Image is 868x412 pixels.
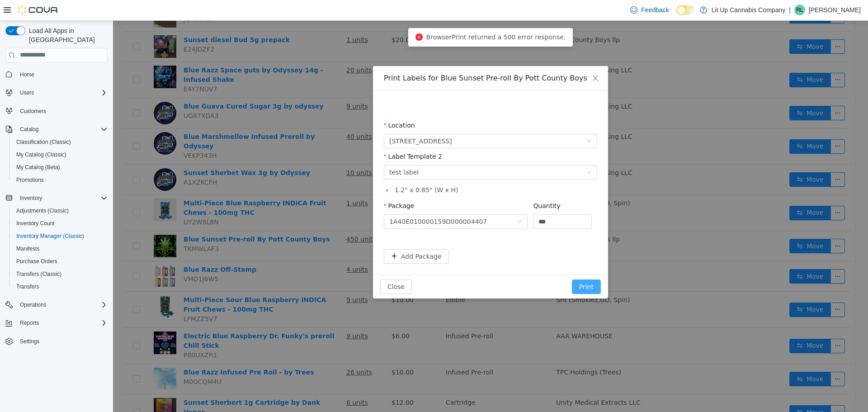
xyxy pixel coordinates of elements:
[712,5,785,15] p: Lit Up Cannabis Company
[20,319,39,327] span: Reports
[13,243,108,254] span: Manifests
[276,145,306,158] div: test label
[404,198,409,204] i: icon: down
[13,218,58,229] a: Inventory Count
[16,220,55,227] span: Inventory Count
[16,317,108,328] span: Reports
[271,132,329,139] label: Label Template 2
[473,149,479,155] i: icon: down
[280,165,484,174] li: 1.2 " x 0.85 " (W x H)
[13,205,72,216] a: Adjustments (Classic)
[9,255,111,268] button: Purchase Orders
[13,175,108,185] span: Promotions
[9,161,111,174] button: My Catalog (Beta)
[473,118,479,124] i: icon: down
[313,13,453,20] span: BrowserPrint returned a 500 error response.
[20,126,38,133] span: Catalog
[13,205,108,216] span: Adjustments (Classic)
[2,298,111,311] button: Operations
[16,106,50,117] a: Customers
[13,231,88,242] a: Inventory Manager (Classic)
[302,13,310,20] i: icon: close-circle
[13,149,70,160] a: My Catalog (Classic)
[5,64,108,372] nav: Complex example
[9,230,111,242] button: Inventory Manager (Classic)
[809,5,861,15] p: [PERSON_NAME]
[13,281,42,292] a: Transfers
[267,259,299,273] button: Close
[13,137,108,147] span: Classification (Classic)
[13,243,43,254] a: Manifests
[16,69,38,80] a: Home
[9,268,111,280] button: Transfers (Classic)
[16,317,42,328] button: Reports
[13,281,108,292] span: Transfers
[16,176,44,184] span: Promotions
[271,181,301,189] label: Package
[16,270,61,278] span: Transfers (Classic)
[271,228,336,243] button: icon: plusAdd Package
[13,256,61,267] a: Purchase Orders
[16,245,39,252] span: Manifests
[13,218,108,229] span: Inventory Count
[16,336,108,347] span: Settings
[18,5,59,14] img: Cova
[470,45,495,71] button: Close
[16,193,46,204] button: Inventory
[16,105,108,117] span: Customers
[13,175,47,185] a: Promotions
[9,148,111,161] button: My Catalog (Classic)
[2,192,111,204] button: Inventory
[2,317,111,329] button: Reports
[794,5,805,15] div: Roy Lackey
[16,336,43,347] a: Settings
[16,69,108,80] span: Home
[9,217,111,230] button: Inventory Count
[479,54,486,61] i: icon: close
[627,1,672,19] a: Feedback
[9,242,111,255] button: Manifests
[16,207,69,214] span: Adjustments (Classic)
[9,280,111,293] button: Transfers
[16,299,50,310] button: Operations
[276,194,374,208] div: 1A40E010000159D000004407
[276,114,339,127] span: 1289 W Broadway
[16,193,108,204] span: Inventory
[2,86,111,99] button: Users
[789,5,791,15] p: |
[271,101,302,108] label: Location
[420,194,478,208] input: Quantity
[20,301,47,308] span: Operations
[13,162,64,173] a: My Catalog (Beta)
[16,87,38,98] button: Users
[641,5,669,14] span: Feedback
[25,26,108,44] span: Load All Apps in [GEOGRAPHIC_DATA]
[13,162,108,173] span: My Catalog (Beta)
[20,194,42,202] span: Inventory
[9,174,111,186] button: Promotions
[16,151,66,158] span: My Catalog (Classic)
[13,231,108,242] span: Inventory Manager (Classic)
[16,258,57,265] span: Purchase Orders
[16,232,84,240] span: Inventory Manager (Classic)
[20,108,46,115] span: Customers
[796,5,803,15] span: RL
[271,52,484,62] div: Print Labels for Blue Sunset Pre-roll By Pott County Boys
[16,87,108,98] span: Users
[2,104,111,118] button: Customers
[2,335,111,348] button: Settings
[13,269,108,279] span: Transfers (Classic)
[13,269,65,279] a: Transfers (Classic)
[9,204,111,217] button: Adjustments (Classic)
[2,68,111,81] button: Home
[16,138,71,146] span: Classification (Classic)
[2,123,111,136] button: Catalog
[16,124,42,135] button: Catalog
[9,136,111,148] button: Classification (Classic)
[16,164,60,171] span: My Catalog (Beta)
[16,299,108,310] span: Operations
[459,259,488,273] button: Print
[20,338,39,345] span: Settings
[20,89,34,96] span: Users
[13,256,108,267] span: Purchase Orders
